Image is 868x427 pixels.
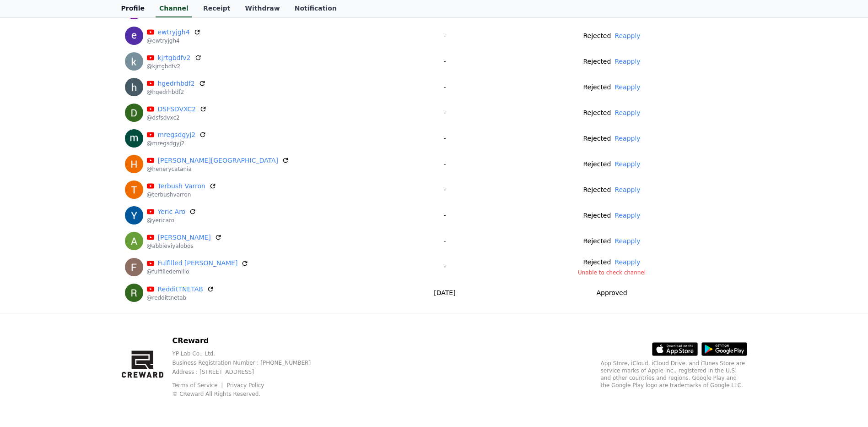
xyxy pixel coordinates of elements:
[158,27,190,37] a: ewtryjgh4
[615,211,640,220] button: Reapply
[147,165,289,173] p: @henerycatania
[416,185,473,195] p: -
[158,130,196,140] a: mregsdgyj2
[172,382,224,389] a: Terms of Service
[416,108,473,118] p: -
[147,37,201,44] p: @ewtryjgh4
[172,335,325,346] p: CReward
[583,185,611,195] p: Rejected
[172,359,325,367] p: Business Registration Number : [PHONE_NUMBER]
[583,31,611,41] p: Rejected
[416,211,473,220] p: -
[23,304,39,312] span: Home
[416,134,473,143] p: -
[147,140,207,147] p: @mregsdgyj2
[125,258,143,276] img: Fulfilled Emilio
[416,236,473,246] p: -
[125,206,143,224] img: Yeric Aro
[615,57,640,66] button: Reapply
[125,27,143,45] img: ewtryjgh4
[480,269,744,276] p: Unable to check channel
[147,294,214,301] p: @reddittnetab
[147,268,249,275] p: @fulfilledemilio
[158,53,191,63] a: kjrtgbdfv2
[158,207,186,217] a: Yeric Aro
[147,88,206,96] p: @hgedrhbdf2
[583,108,611,118] p: Rejected
[615,159,640,169] button: Reapply
[147,242,222,250] p: @abbieviyalobos
[583,236,611,246] p: Rejected
[147,217,197,224] p: @yericaro
[158,258,238,268] a: Fulfilled [PERSON_NAME]
[601,360,747,389] p: App Store, iCloud, iCloud Drive, and iTunes Store are service marks of Apple Inc., registered in ...
[583,82,611,92] p: Rejected
[125,104,143,122] img: DSFSDVXC2
[158,156,278,165] a: [PERSON_NAME][GEOGRAPHIC_DATA]
[158,233,211,242] a: [PERSON_NAME]
[125,232,143,250] img: Abbie Viyalobos
[583,159,611,169] p: Rejected
[615,108,640,118] button: Reapply
[615,185,640,195] button: Reapply
[615,31,640,41] button: Reapply
[125,52,143,71] img: kjrtgbdfv2
[615,236,640,246] button: Reapply
[147,63,202,70] p: @kjrtgbdfv2
[583,134,611,143] p: Rejected
[583,211,611,220] p: Rejected
[416,262,473,272] p: -
[76,305,103,312] span: Messages
[416,288,473,298] p: [DATE]
[172,390,325,398] p: © CReward All Rights Reserved.
[615,257,640,267] button: Reapply
[158,181,205,191] a: Terbush Varron
[172,350,325,357] p: YP Lab Co., Ltd.
[416,159,473,169] p: -
[615,82,640,92] button: Reapply
[416,82,473,92] p: -
[3,290,60,313] a: Home
[60,290,118,313] a: Messages
[158,79,195,88] a: hgedrhbdf2
[147,114,207,121] p: @dsfsdvxc2
[125,155,143,173] img: Henery Catania
[416,57,473,66] p: -
[583,57,611,66] p: Rejected
[135,304,158,312] span: Settings
[147,191,216,198] p: @terbushvarron
[227,382,264,389] a: Privacy Policy
[416,31,473,41] p: -
[125,284,143,302] img: RedditTNETAB
[615,134,640,143] button: Reapply
[125,78,143,96] img: hgedrhbdf2
[158,285,203,294] a: RedditTNETAB
[125,129,143,148] img: mregsdgyj2
[583,257,611,267] p: Rejected
[118,290,176,313] a: Settings
[596,288,627,298] p: Approved
[125,181,143,199] img: Terbush Varron
[158,104,196,114] a: DSFSDVXC2
[172,368,325,376] p: Address : [STREET_ADDRESS]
